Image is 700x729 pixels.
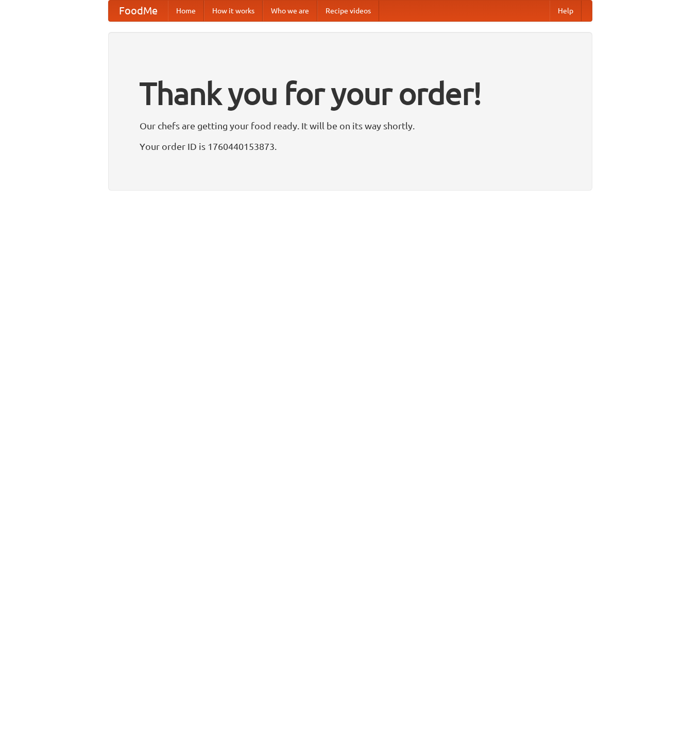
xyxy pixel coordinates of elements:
h1: Thank you for your order! [140,69,561,118]
p: Our chefs are getting your food ready. It will be on its way shortly. [140,118,561,133]
a: Help [550,1,582,21]
a: Who we are [263,1,317,21]
a: Home [168,1,204,21]
a: FoodMe [109,1,168,21]
a: Recipe videos [317,1,379,21]
a: How it works [204,1,263,21]
p: Your order ID is 1760440153873. [140,139,561,154]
